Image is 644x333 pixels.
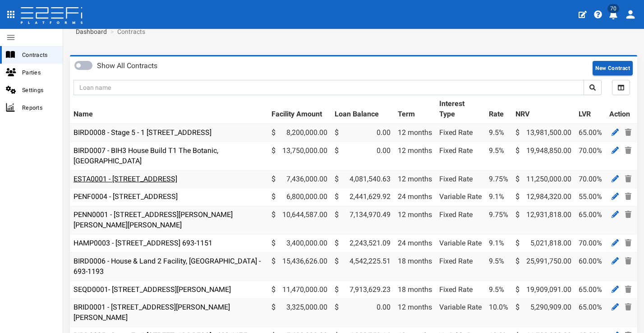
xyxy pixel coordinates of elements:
[606,95,637,124] th: Action
[268,299,331,327] td: 3,325,000.00
[623,191,634,202] a: Delete Contract
[394,124,436,142] td: 12 months
[485,252,512,281] td: 9.5%
[268,170,331,188] td: 7,436,000.00
[575,124,606,142] td: 65.00%
[72,27,107,36] a: Dashboard
[268,252,331,281] td: 15,436,626.00
[74,128,212,137] a: BIRD0008 - Stage 5 - 1 [STREET_ADDRESS]
[485,95,512,124] th: Rate
[436,124,485,142] td: Fixed Rate
[268,142,331,170] td: 13,750,000.00
[436,281,485,299] td: Fixed Rate
[436,234,485,252] td: Variable Rate
[485,142,512,170] td: 9.5%
[394,170,436,188] td: 12 months
[512,170,575,188] td: 11,250,000.00
[394,281,436,299] td: 18 months
[331,252,394,281] td: 4,542,225.51
[331,299,394,327] td: 0.00
[394,206,436,235] td: 12 months
[331,124,394,142] td: 0.00
[512,124,575,142] td: 13,981,500.00
[485,124,512,142] td: 9.5%
[436,142,485,170] td: Fixed Rate
[331,206,394,235] td: 7,134,970.49
[331,142,394,170] td: 0.00
[485,206,512,235] td: 9.75%
[575,142,606,170] td: 70.00%
[575,299,606,327] td: 65.00%
[331,95,394,124] th: Loan Balance
[485,234,512,252] td: 9.1%
[512,299,575,327] td: 5,290,909.00
[268,124,331,142] td: 8,200,000.00
[74,192,178,201] a: PENF0004 - [STREET_ADDRESS]
[268,95,331,124] th: Facility Amount
[22,102,55,113] span: Reports
[268,188,331,206] td: 6,800,000.00
[623,145,634,156] a: Delete Contract
[436,206,485,235] td: Fixed Rate
[575,252,606,281] td: 60.00%
[72,28,107,35] span: Dashboard
[394,142,436,170] td: 12 months
[623,209,634,220] a: Delete Contract
[623,173,634,185] a: Delete Contract
[74,239,212,247] a: HAMP0003 - [STREET_ADDRESS] 693-1151
[512,188,575,206] td: 12,984,320.00
[436,252,485,281] td: Fixed Rate
[74,210,233,229] a: PENN0001 - [STREET_ADDRESS][PERSON_NAME][PERSON_NAME][PERSON_NAME]
[22,67,55,78] span: Parties
[436,188,485,206] td: Variable Rate
[512,95,575,124] th: NRV
[74,175,177,183] a: ESTA0001 - [STREET_ADDRESS]
[593,61,633,75] button: New Contract
[436,170,485,188] td: Fixed Rate
[394,252,436,281] td: 18 months
[512,206,575,235] td: 12,931,818.00
[623,237,634,249] a: Delete Contract
[436,95,485,124] th: Interest Type
[74,80,584,95] input: Loan name
[575,281,606,299] td: 65.00%
[268,206,331,235] td: 10,644,587.00
[575,188,606,206] td: 55.00%
[331,281,394,299] td: 7,913,629.23
[394,188,436,206] td: 24 months
[268,234,331,252] td: 3,400,000.00
[74,257,261,276] a: BIRD0006 - House & Land 2 Facility, [GEOGRAPHIC_DATA] - 693-1193
[74,285,231,294] a: SEQD0001- [STREET_ADDRESS][PERSON_NAME]
[623,127,634,138] a: Delete Contract
[331,170,394,188] td: 4,081,540.63
[97,61,157,71] label: Show All Contracts
[485,299,512,327] td: 10.0%
[331,234,394,252] td: 2,243,521.09
[268,281,331,299] td: 11,470,000.00
[485,170,512,188] td: 9.75%
[512,234,575,252] td: 5,021,818.00
[575,234,606,252] td: 70.00%
[575,170,606,188] td: 70.00%
[74,146,218,165] a: BIRD0007 - BIH3 House Build T1 The Botanic, [GEOGRAPHIC_DATA]
[575,206,606,235] td: 65.00%
[331,188,394,206] td: 2,441,629.92
[108,27,145,36] li: Contracts
[394,299,436,327] td: 12 months
[575,95,606,124] th: LVR
[512,252,575,281] td: 25,991,750.00
[512,142,575,170] td: 19,948,850.00
[436,299,485,327] td: Variable Rate
[74,303,230,322] a: BRID0001 - [STREET_ADDRESS][PERSON_NAME][PERSON_NAME]
[22,85,55,95] span: Settings
[512,281,575,299] td: 19,909,091.00
[70,95,268,124] th: Name
[22,50,55,60] span: Contracts
[623,301,634,313] a: Delete Contract
[394,95,436,124] th: Term
[485,188,512,206] td: 9.1%
[394,234,436,252] td: 24 months
[623,284,634,295] a: Delete Contract
[485,281,512,299] td: 9.5%
[623,255,634,267] a: Delete Contract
